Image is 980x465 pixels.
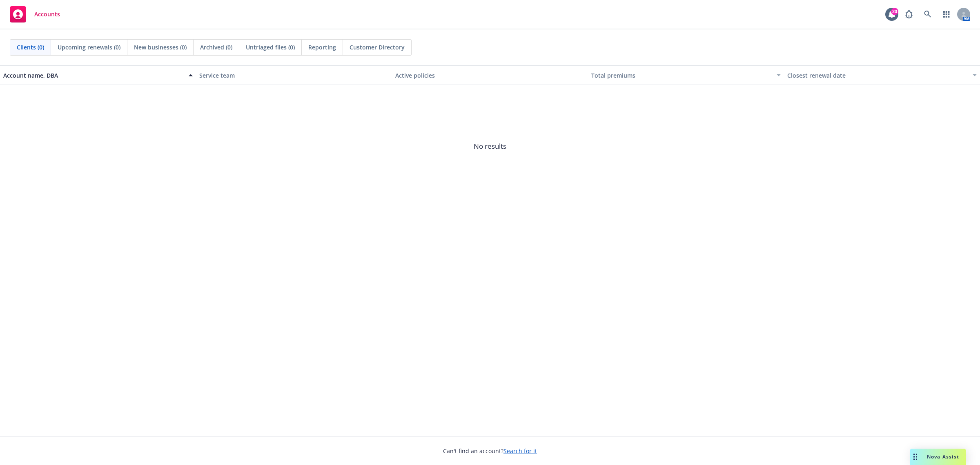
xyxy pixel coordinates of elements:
div: Drag to move [910,449,920,465]
button: Active policies [392,65,588,85]
div: Account name, DBA [3,71,184,80]
a: Accounts [7,3,63,26]
a: Search for it [503,447,537,455]
div: Closest renewal date [787,71,968,80]
a: Report a Bug [901,6,917,22]
span: New businesses (0) [134,43,187,51]
span: Clients (0) [17,43,44,51]
a: Search [920,6,936,22]
button: Total premiums [588,65,784,85]
button: Nova Assist [910,449,966,465]
button: Service team [196,65,392,85]
span: Upcoming renewals (0) [58,43,120,51]
span: Can't find an account? [443,447,537,455]
span: Archived (0) [200,43,232,51]
button: Closest renewal date [784,65,980,85]
div: Total premiums [591,71,772,80]
div: 20 [891,7,898,14]
span: Untriaged files (0) [246,43,295,51]
span: Customer Directory [350,43,405,51]
a: Switch app [938,6,955,22]
div: Service team [199,71,389,80]
span: Nova Assist [927,453,959,460]
span: Accounts [34,11,60,18]
span: Reporting [308,43,336,51]
div: Active policies [395,71,585,80]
